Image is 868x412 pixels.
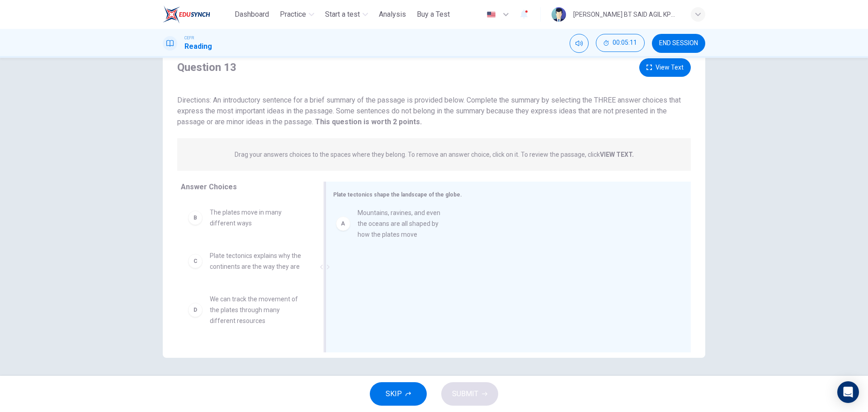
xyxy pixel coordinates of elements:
button: Start a test [321,6,372,23]
span: CEFR [184,35,194,41]
button: Analysis [375,6,410,23]
img: Profile picture [552,7,566,22]
span: Directions: An introductory sentence for a brief summary of the passage is provided below. Comple... [177,96,681,126]
button: SKIP [370,382,427,406]
button: Practice [276,6,318,23]
button: 00:05:11 [596,34,645,52]
strong: This question is worth 2 points. [313,117,422,126]
div: [PERSON_NAME] BT SAID AGIL KPM-Guru [573,9,680,20]
span: Start a test [325,9,360,20]
span: END SESSION [659,40,698,47]
span: SKIP [386,388,402,400]
span: 00:05:11 [613,39,637,47]
h1: Reading [184,41,212,52]
span: Practice [280,9,306,20]
span: Buy a Test [417,9,450,20]
a: ELTC logo [163,5,231,23]
button: Dashboard [231,6,273,23]
p: Drag your answers choices to the spaces where they belong. To remove an answer choice, click on i... [235,151,634,158]
img: ELTC logo [163,5,210,23]
span: Dashboard [235,9,269,20]
button: Buy a Test [413,6,453,23]
button: END SESSION [652,34,705,53]
div: Open Intercom Messenger [837,381,859,403]
h4: Question 13 [177,60,236,75]
strong: VIEW TEXT. [600,151,634,158]
button: View Text [639,58,691,77]
img: en [486,11,497,18]
span: Plate tectonics shape the landscape of the globe. [333,192,462,198]
span: Answer Choices [181,183,237,191]
div: Hide [596,34,645,53]
div: Mute [570,34,589,53]
span: Analysis [379,9,406,20]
